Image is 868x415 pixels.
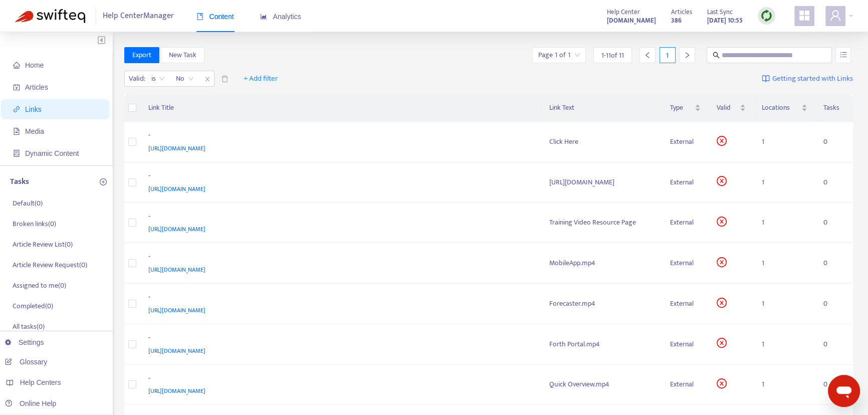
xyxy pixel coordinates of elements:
th: Tasks [815,94,853,122]
span: close-circle [717,338,727,348]
td: 1 [754,122,815,162]
span: user [829,10,841,22]
td: 0 [815,324,853,365]
p: Article Review Request ( 0 ) [13,260,87,270]
span: [URL][DOMAIN_NAME] [148,224,205,234]
th: Locations [754,94,815,122]
td: 0 [815,162,853,203]
div: External [670,258,701,269]
span: close-circle [717,136,727,146]
span: container [13,150,20,157]
span: [URL][DOMAIN_NAME] [148,346,205,356]
strong: [DATE] 10:55 [707,15,743,26]
div: Training Video Resource Page [549,217,655,228]
div: External [670,339,701,350]
span: delete [221,75,229,83]
span: 1 - 11 of 11 [601,50,624,61]
span: left [644,52,651,59]
span: unordered-list [840,51,847,58]
th: Link Title [140,94,541,122]
p: Tasks [10,176,29,188]
div: External [670,379,701,390]
div: Click Here [549,136,655,147]
div: - [148,332,530,345]
div: - [148,170,530,183]
a: Settings [5,338,44,346]
span: account-book [13,84,20,91]
td: 1 [754,365,815,405]
div: - [148,251,530,264]
span: Last Sync [707,7,733,18]
td: 1 [754,162,815,203]
div: [URL][DOMAIN_NAME] [549,177,655,188]
strong: 386 [671,15,682,26]
iframe: Button to launch messaging window [828,375,860,407]
span: Content [196,13,234,21]
span: close-circle [717,176,727,186]
span: Articles [25,83,48,91]
div: - [148,292,530,305]
span: No [176,71,194,86]
span: [URL][DOMAIN_NAME] [148,386,205,396]
div: - [148,373,530,386]
button: unordered-list [835,47,851,63]
span: Locations [762,102,799,113]
td: 0 [815,122,853,162]
span: Media [25,127,44,135]
a: Getting started with Links [762,71,853,87]
span: Help Centers [20,378,61,386]
td: 0 [815,243,853,284]
td: 1 [754,243,815,284]
div: Forecaster.mp4 [549,298,655,309]
span: Dynamic Content [25,149,79,157]
span: area-chart [260,13,267,20]
span: close-circle [717,378,727,388]
span: Valid [717,102,738,113]
span: [URL][DOMAIN_NAME] [148,265,205,275]
td: 1 [754,203,815,244]
a: [DOMAIN_NAME] [607,15,656,26]
span: close [201,73,214,85]
div: Forth Portal.mp4 [549,339,655,350]
span: [URL][DOMAIN_NAME] [148,143,205,153]
span: close-circle [717,298,727,308]
span: New Task [169,50,196,61]
p: Default ( 0 ) [13,198,43,209]
button: New Task [161,47,204,63]
p: All tasks ( 0 ) [13,321,45,332]
button: + Add filter [236,71,286,87]
img: Swifteq [15,9,85,23]
strong: [DOMAIN_NAME] [607,15,656,26]
td: 1 [754,284,815,324]
span: Export [132,50,151,61]
div: Quick Overview.mp4 [549,379,655,390]
p: Completed ( 0 ) [13,301,53,311]
span: file-image [13,128,20,135]
a: Glossary [5,358,47,366]
span: Articles [671,7,692,18]
div: MobileApp.mp4 [549,258,655,269]
a: Online Help [5,399,56,407]
p: Article Review List ( 0 ) [13,239,73,250]
span: + Add filter [244,73,278,85]
span: right [684,52,691,59]
img: sync.dc5367851b00ba804db3.png [760,10,773,22]
th: Link Text [541,94,663,122]
p: Broken links ( 0 ) [13,219,56,229]
span: Help Center Manager [103,7,174,26]
span: Type [670,102,693,113]
td: 1 [754,324,815,365]
span: close-circle [717,217,727,227]
span: Analytics [260,13,301,21]
span: search [713,52,720,59]
span: Valid : [125,71,147,86]
span: link [13,106,20,113]
span: appstore [798,10,810,22]
div: External [670,136,701,147]
div: External [670,217,701,228]
span: Help Center [607,7,640,18]
td: 0 [815,365,853,405]
span: close-circle [717,257,727,267]
th: Type [662,94,709,122]
span: [URL][DOMAIN_NAME] [148,184,205,194]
